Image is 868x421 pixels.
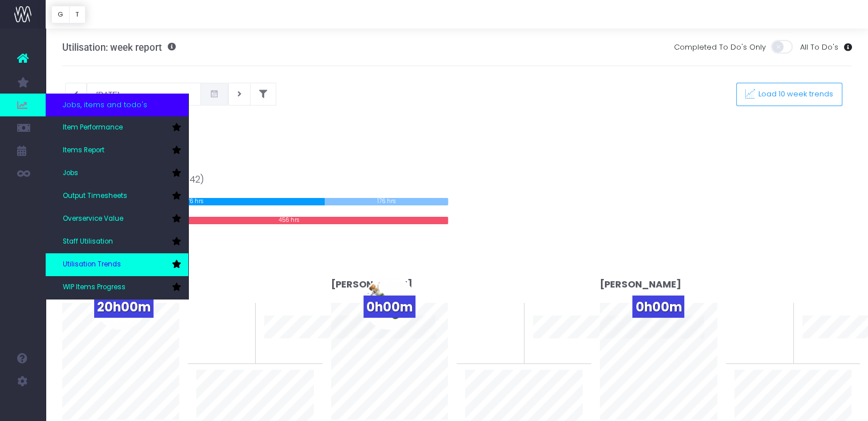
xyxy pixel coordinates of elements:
[533,341,583,363] span: 10 week trend
[46,208,188,230] a: Overservice Value
[46,276,188,299] a: WIP Items Progress
[62,198,325,205] div: 376 hrs
[63,191,127,201] span: Output Timesheets
[196,322,243,333] span: To last week
[62,258,852,274] h3: Individual results
[755,90,834,99] span: Load 10 week trends
[51,6,86,23] div: Vertical button group
[800,42,838,53] span: All To Do's
[46,185,188,208] a: Output Timesheets
[94,295,154,318] span: 20h00m
[63,145,104,156] span: Items Report
[63,214,123,224] span: Overservice Value
[54,159,457,224] div: Target: Logged time:
[63,260,121,270] span: Utilisation Trends
[69,6,86,23] button: T
[331,278,413,291] strong: [PERSON_NAME]
[600,278,681,291] strong: [PERSON_NAME]
[736,83,842,106] button: Load 10 week trends
[465,322,512,333] span: To last week
[51,6,70,23] button: G
[364,295,415,318] span: 0h00m
[62,140,852,155] h3: Team results
[46,139,188,162] a: Items Report
[496,303,515,322] span: 0%
[325,198,448,205] div: 176 hrs
[46,162,188,185] a: Jobs
[632,295,684,318] span: 0h00m
[14,398,31,415] img: images/default_profile_image.png
[63,282,126,293] span: WIP Items Progress
[129,217,448,224] div: 456 hrs
[63,123,123,133] span: Item Performance
[62,42,176,53] h3: Utilisation: week report
[673,42,765,53] span: Completed To Do's Only
[802,341,852,363] span: 10 week trend
[766,303,785,322] span: 0%
[46,230,188,253] a: Staff Utilisation
[63,99,147,111] span: Jobs, items and todo's
[62,159,449,187] div: Team effort from [DATE] to [DATE] (week 42)
[63,237,113,247] span: Staff Utilisation
[46,116,188,139] a: Item Performance
[46,253,188,276] a: Utilisation Trends
[734,322,781,333] span: To last week
[228,303,247,322] span: 0%
[63,168,78,179] span: Jobs
[264,341,314,363] span: 10 week trend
